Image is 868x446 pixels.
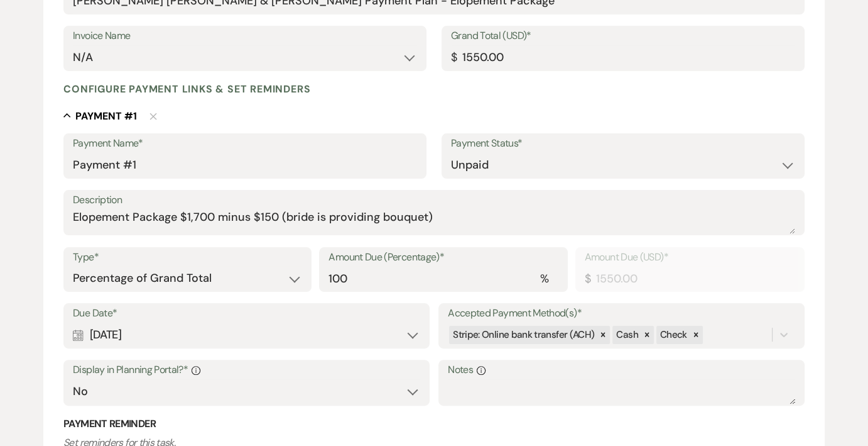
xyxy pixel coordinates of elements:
div: % [540,270,548,287]
label: Grand Total (USD)* [451,27,795,45]
div: [DATE] [73,323,420,347]
label: Invoice Name [73,27,417,45]
label: Description [73,191,795,209]
h4: Configure payment links & set reminders [63,82,310,96]
label: Payment Status* [451,135,795,153]
label: Display in Planning Portal?* [73,361,420,379]
h3: Payment Reminder [63,417,805,431]
div: $ [585,270,590,287]
label: Amount Due (USD)* [585,248,795,267]
label: Notes [448,361,795,379]
label: Due Date* [73,304,420,323]
span: Check [660,328,687,341]
textarea: Elopement Package $1,700 minus $150 (bride is providing bouquet) [73,209,795,234]
span: Cash [616,328,637,341]
div: $ [451,49,457,66]
label: Accepted Payment Method(s)* [448,304,795,323]
h5: Payment # 1 [75,109,137,123]
label: Amount Due (Percentage)* [328,248,558,267]
label: Payment Name* [73,135,417,153]
label: Type* [73,248,302,267]
span: Stripe: Online bank transfer (ACH) [453,328,594,341]
button: Payment #1 [63,109,137,122]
